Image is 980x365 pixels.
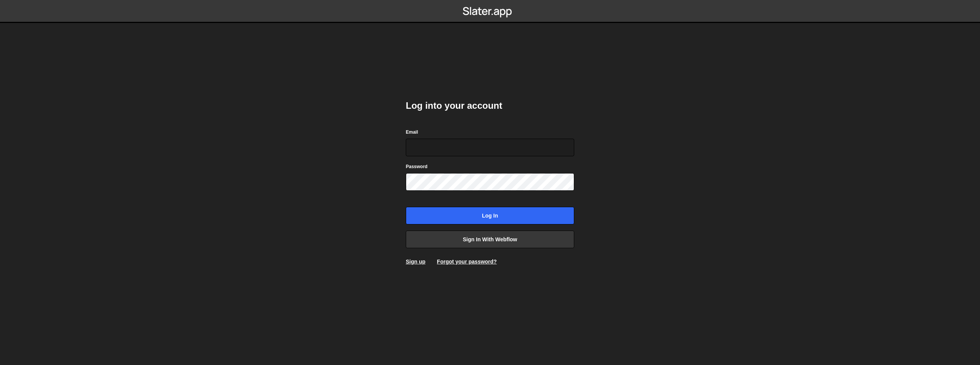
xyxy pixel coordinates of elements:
[406,128,418,136] label: Email
[437,259,497,265] a: Forgot your password?
[406,259,425,265] a: Sign up
[406,163,428,170] label: Password
[406,207,574,224] input: Log in
[406,231,574,248] a: Sign in with Webflow
[406,100,574,112] h2: Log into your account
